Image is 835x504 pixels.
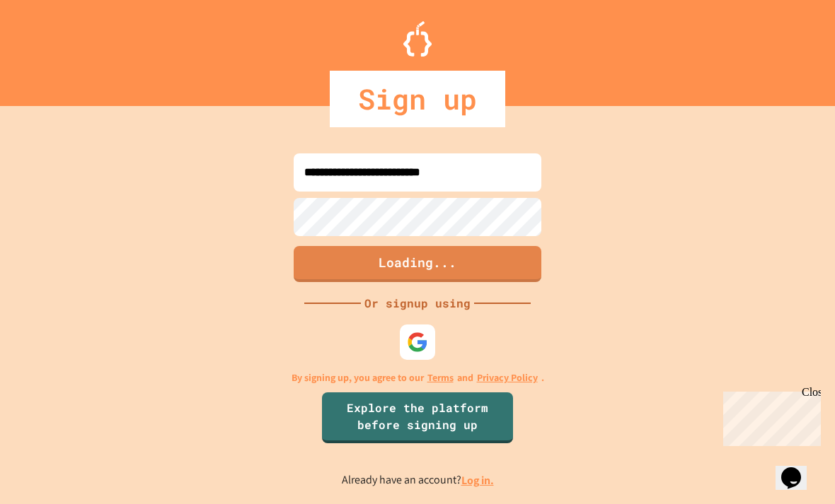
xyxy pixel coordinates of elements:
[292,370,544,385] p: By signing up, you agree to our and .
[330,71,505,127] div: Sign up
[361,295,474,312] div: Or signup using
[294,246,541,282] button: Loading...
[461,473,494,488] a: Log in.
[776,447,821,490] iframe: chat widget
[6,6,98,90] div: Chat with us now!Close
[477,370,538,385] a: Privacy Policy
[322,392,513,443] a: Explore the platform before signing up
[427,370,454,385] a: Terms
[407,332,428,353] img: google-icon.svg
[718,386,821,446] iframe: chat widget
[403,21,432,57] img: Logo.svg
[342,471,494,489] p: Already have an account?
